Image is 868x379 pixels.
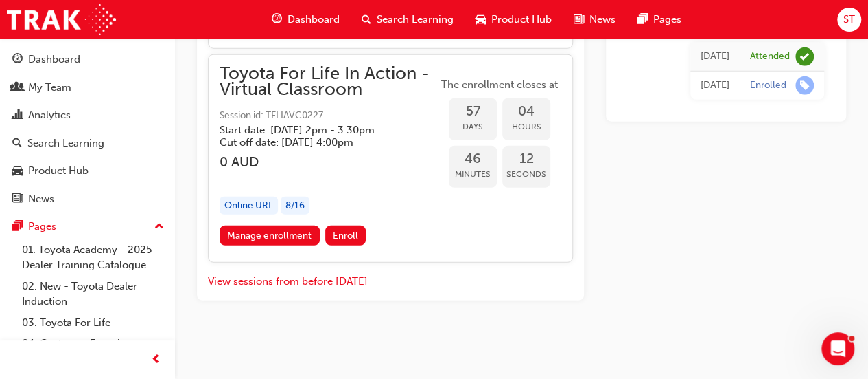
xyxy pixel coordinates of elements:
[5,131,169,156] a: Search Learning
[281,197,309,215] div: 8 / 16
[28,219,56,235] div: Pages
[220,66,561,251] button: Toyota For Life In Action - Virtual ClassroomSession id: TFLIAVC0227Start date: [DATE] 2pm - 3:30...
[12,54,23,66] span: guage-icon
[12,221,23,233] span: pages-icon
[377,12,454,28] span: Search Learning
[438,77,561,93] span: The enrollment closes at
[5,186,169,212] a: News
[465,6,563,34] a: car-iconProduct Hub
[563,6,626,34] a: news-iconNews
[333,230,358,241] span: Enroll
[5,75,169,100] a: My Team
[502,104,550,120] span: 04
[449,151,497,167] span: 46
[821,332,854,365] iframe: Intercom live chat
[5,214,169,239] button: Pages
[589,12,615,28] span: News
[502,119,550,135] span: Hours
[27,136,104,151] div: Search Learning
[653,12,681,28] span: Pages
[5,44,169,214] button: DashboardMy TeamAnalyticsSearch LearningProduct HubNews
[12,138,22,150] span: search-icon
[502,151,550,167] span: 12
[843,12,855,28] span: ST
[637,11,648,28] span: pages-icon
[28,52,80,67] div: Dashboard
[701,49,729,65] div: Thu Jul 20 2023 00:00:00 GMT+1000 (Australian Eastern Standard Time)
[626,6,692,34] a: pages-iconPages
[750,79,786,92] div: Enrolled
[5,158,169,184] a: Product Hub
[16,333,169,354] a: 04. Customer Experience
[151,351,161,369] span: prev-icon
[208,274,368,290] button: View sessions from before [DATE]
[351,6,465,34] a: search-iconSearch Learning
[220,136,416,149] h5: Cut off date: [DATE] 4:00pm
[261,6,351,34] a: guage-iconDashboard
[12,165,23,177] span: car-icon
[795,47,814,66] span: learningRecordVerb_ATTEND-icon
[491,12,552,28] span: Product Hub
[476,11,486,28] span: car-icon
[12,193,23,206] span: news-icon
[220,226,320,246] a: Manage enrollment
[362,11,371,28] span: search-icon
[220,197,278,215] div: Online URL
[12,109,23,122] span: chart-icon
[154,218,164,236] span: up-icon
[449,104,497,120] span: 57
[574,11,584,28] span: news-icon
[837,8,861,32] button: ST
[28,191,54,207] div: News
[502,166,550,182] span: Seconds
[16,276,169,312] a: 02. New - Toyota Dealer Induction
[795,76,814,95] span: learningRecordVerb_ENROLL-icon
[220,66,438,97] span: Toyota For Life In Action - Virtual Classroom
[16,239,169,276] a: 01. Toyota Academy - 2025 Dealer Training Catalogue
[28,80,71,96] div: My Team
[28,107,71,123] div: Analytics
[220,108,438,124] span: Session id: TFLIAVC0227
[16,312,169,334] a: 03. Toyota For Life
[325,226,366,246] button: Enroll
[5,102,169,128] a: Analytics
[28,163,89,179] div: Product Hub
[220,124,416,136] h5: Start date: [DATE] 2pm - 3:30pm
[272,11,282,28] span: guage-icon
[12,82,23,94] span: people-icon
[7,4,116,35] img: Trak
[288,12,340,28] span: Dashboard
[5,47,169,72] a: Dashboard
[220,154,438,170] h3: 0 AUD
[449,119,497,135] span: Days
[701,78,729,94] div: Wed Jul 19 2023 00:00:00 GMT+1000 (Australian Eastern Standard Time)
[449,166,497,182] span: Minutes
[750,50,790,63] div: Attended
